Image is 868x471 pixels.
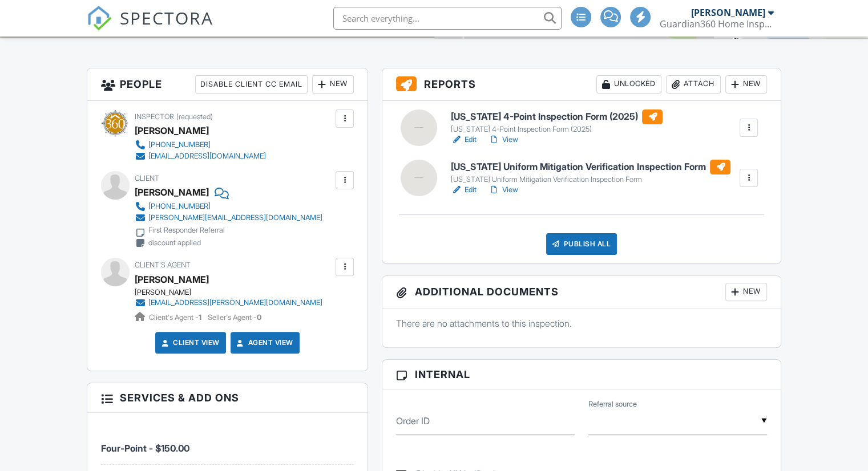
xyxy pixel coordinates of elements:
[382,360,781,389] h3: Internal
[159,337,220,348] a: Client View
[149,313,203,322] span: Client's Agent -
[87,15,213,39] a: SPECTORA
[451,134,477,145] a: Edit
[451,125,663,134] div: [US_STATE] 4-Point Inspection Form (2025)
[725,283,767,301] div: New
[588,399,637,409] label: Referral source
[135,174,159,182] span: Client
[725,75,767,94] div: New
[135,271,209,288] a: [PERSON_NAME]
[195,75,308,94] div: Disable Client CC Email
[451,160,730,185] a: [US_STATE] Uniform Mitigation Verification Inspection Form [US_STATE] Uniform Mitigation Verifica...
[451,175,730,184] div: [US_STATE] Uniform Mitigation Verification Inspection Form
[87,383,368,413] h3: Services & Add ons
[396,415,430,427] label: Order ID
[333,7,562,30] input: Search everything...
[691,7,765,18] div: [PERSON_NAME]
[546,233,617,255] div: Publish All
[488,184,518,196] a: View
[660,18,774,30] div: Guardian360 Home Inspections and Management, LLC
[451,109,663,135] a: [US_STATE] 4-Point Inspection Form (2025) [US_STATE] 4-Point Inspection Form (2025)
[135,201,322,212] a: [PHONE_NUMBER]
[451,109,663,124] h6: [US_STATE] 4-Point Inspection Form (2025)
[451,160,730,174] h6: [US_STATE] Uniform Mitigation Verification Inspection Form
[382,276,781,308] h3: Additional Documents
[666,75,721,94] div: Attach
[382,68,781,101] h3: Reports
[451,184,477,196] a: Edit
[120,6,213,30] span: SPECTORA
[101,442,189,454] span: Four-Point - $150.00
[101,421,354,464] li: Service: Four-Point
[148,140,211,149] div: [PHONE_NUMBER]
[135,151,266,162] a: [EMAIL_ADDRESS][DOMAIN_NAME]
[148,238,201,247] div: discount applied
[148,298,322,307] div: [EMAIL_ADDRESS][PERSON_NAME][DOMAIN_NAME]
[148,226,225,235] div: First Responder Referral
[148,202,211,211] div: [PHONE_NUMBER]
[396,317,767,330] p: There are no attachments to this inspection.
[488,134,518,145] a: View
[235,337,293,348] a: Agent View
[596,75,661,94] div: Unlocked
[135,139,266,151] a: [PHONE_NUMBER]
[135,212,322,224] a: [PERSON_NAME][EMAIL_ADDRESS][DOMAIN_NAME]
[312,75,354,94] div: New
[135,297,322,308] a: [EMAIL_ADDRESS][PERSON_NAME][DOMAIN_NAME]
[135,261,191,269] span: Client's Agent
[87,68,368,101] h3: People
[208,313,261,322] span: Seller's Agent -
[148,213,322,222] div: [PERSON_NAME][EMAIL_ADDRESS][DOMAIN_NAME]
[199,313,201,322] strong: 1
[135,112,174,121] span: Inspector
[135,288,332,297] div: [PERSON_NAME]
[135,184,209,201] div: [PERSON_NAME]
[148,152,266,161] div: [EMAIL_ADDRESS][DOMAIN_NAME]
[87,6,112,31] img: The Best Home Inspection Software - Spectora
[176,112,213,121] span: (requested)
[135,122,209,139] div: [PERSON_NAME]
[257,313,261,322] strong: 0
